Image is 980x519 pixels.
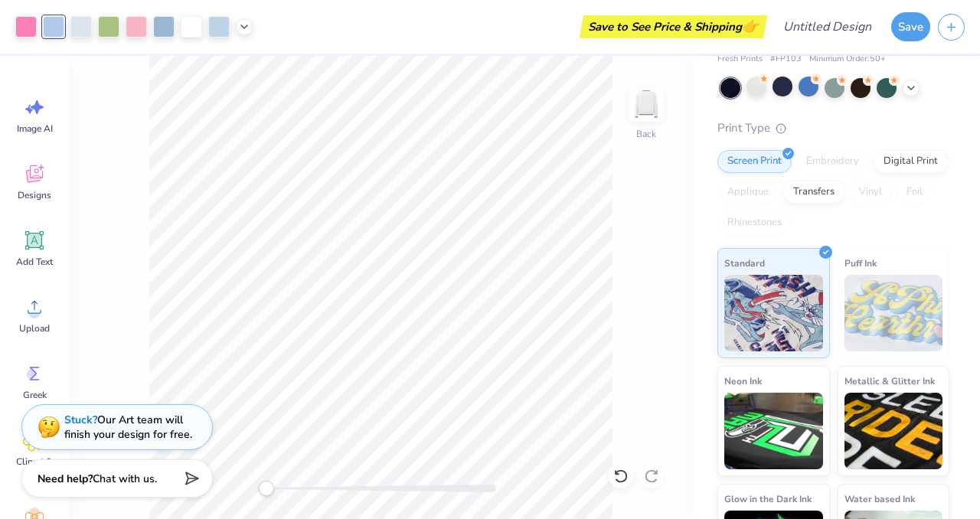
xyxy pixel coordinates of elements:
[259,481,274,496] div: Accessibility label
[717,53,763,66] span: Fresh Prints
[844,393,943,469] img: Metallic & Glitter Ink
[64,413,97,427] strong: Stuck?
[631,89,661,119] img: Back
[717,181,779,204] div: Applique
[771,11,884,42] input: Untitled Design
[770,53,802,66] span: # FP103
[724,275,823,351] img: Standard
[724,373,762,389] span: Neon Ink
[874,150,948,173] div: Digital Print
[19,322,50,335] span: Upload
[64,413,192,442] div: Our Art team will finish your design for free.
[844,373,935,389] span: Metallic & Glitter Ink
[724,393,823,469] img: Neon Ink
[717,150,792,173] div: Screen Print
[38,472,93,486] strong: Need help?
[717,119,949,137] div: Print Type
[23,389,47,401] span: Greek
[742,17,759,35] span: 👉
[844,491,915,507] span: Water based Ink
[849,181,892,204] div: Vinyl
[844,255,877,271] span: Puff Ink
[717,211,792,234] div: Rhinestones
[93,472,157,486] span: Chat with us.
[897,181,933,204] div: Foil
[9,455,60,480] span: Clipart & logos
[17,122,53,135] span: Image AI
[809,53,886,66] span: Minimum Order: 50 +
[583,15,763,38] div: Save to See Price & Shipping
[891,12,930,41] button: Save
[18,189,51,201] span: Designs
[724,491,812,507] span: Glow in the Dark Ink
[724,255,765,271] span: Standard
[796,150,869,173] div: Embroidery
[16,256,53,268] span: Add Text
[783,181,844,204] div: Transfers
[844,275,943,351] img: Puff Ink
[636,127,656,141] div: Back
